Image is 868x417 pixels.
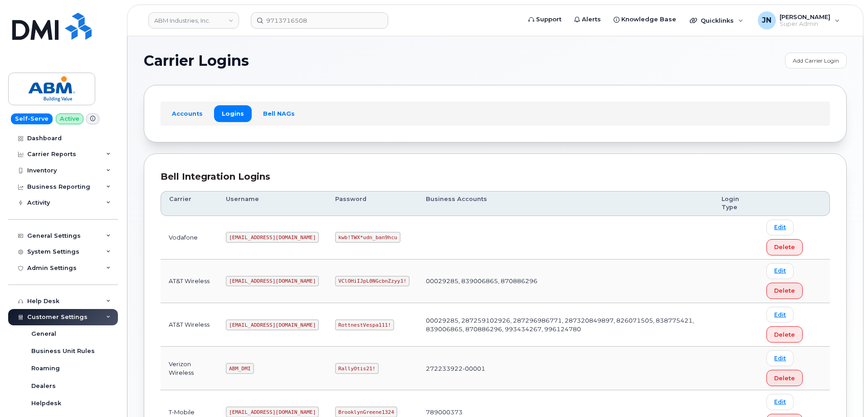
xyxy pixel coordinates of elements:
a: Accounts [164,105,210,122]
a: Logins [214,105,252,122]
th: Password [327,191,418,216]
th: Carrier [161,191,218,216]
a: Edit [766,350,794,366]
div: Bell Integration Logins [161,170,830,183]
code: [EMAIL_ADDRESS][DOMAIN_NAME] [226,319,319,330]
span: Delete [774,330,795,339]
code: VClOHiIJpL0NGcbnZzyy1! [335,276,410,287]
button: Delete [766,239,803,255]
td: Verizon Wireless [161,347,218,390]
span: Delete [774,286,795,295]
td: 272233922-00001 [418,347,713,390]
span: Carrier Logins [144,54,249,68]
code: RottnestVespa111! [335,319,394,330]
button: Delete [766,283,803,299]
a: Edit [766,263,794,279]
a: Bell NAGs [255,105,302,122]
code: [EMAIL_ADDRESS][DOMAIN_NAME] [226,276,319,287]
a: Edit [766,307,794,323]
td: 00029285, 839006865, 870886296 [418,260,713,303]
th: Username [218,191,327,216]
button: Delete [766,326,803,343]
span: Delete [774,374,795,383]
code: ABM_DMI [226,363,254,374]
a: Add Carrier Login [785,53,847,69]
td: AT&T Wireless [161,303,218,347]
code: kwb!TWX*udn_ban9hcu [335,232,400,243]
td: 00029285, 287259102926, 287296986771, 287320849897, 826071505, 838775421, 839006865, 870886296, 9... [418,303,713,347]
button: Delete [766,370,803,386]
code: RallyOtis21! [335,363,378,374]
a: Edit [766,220,794,235]
th: Business Accounts [418,191,713,216]
th: Login Type [713,191,758,216]
td: AT&T Wireless [161,260,218,303]
span: Delete [774,243,795,251]
a: Edit [766,394,794,410]
td: Vodafone [161,216,218,260]
code: [EMAIL_ADDRESS][DOMAIN_NAME] [226,232,319,243]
